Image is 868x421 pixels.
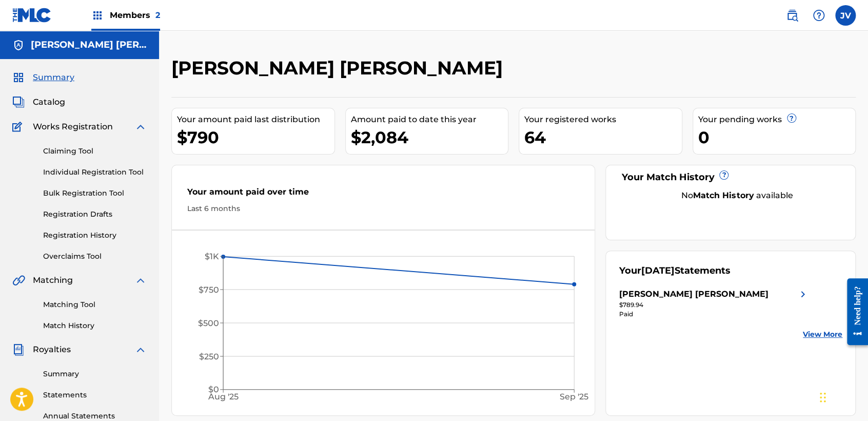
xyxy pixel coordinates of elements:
span: ? [787,114,796,122]
tspan: $750 [199,285,219,295]
img: right chevron icon [797,288,809,300]
tspan: $500 [198,318,219,328]
a: Statements [43,390,147,400]
h5: JORGE VÁZQUEZ GUERRA [31,39,147,51]
img: Royalties [12,343,25,356]
a: [PERSON_NAME] [PERSON_NAME]right chevron icon$789.94Paid [619,288,808,319]
div: Widget de chat [817,372,868,421]
a: Match History [43,320,147,331]
span: 2 [155,10,160,20]
iframe: Resource Center [839,271,868,353]
a: Registration Drafts [43,209,147,220]
a: Overclaims Tool [43,251,147,262]
tspan: $250 [199,351,219,361]
img: MLC Logo [12,8,52,23]
div: $790 [177,126,334,149]
tspan: $0 [208,385,219,394]
div: Amount paid to date this year [351,113,508,126]
iframe: Chat Widget [817,372,868,421]
div: Your Statements [619,264,730,278]
span: Royalties [33,343,71,356]
div: Last 6 months [187,203,579,214]
img: Works Registration [12,121,26,133]
img: Accounts [12,39,25,51]
div: 0 [698,126,856,149]
img: Summary [12,71,25,84]
a: Public Search [782,5,802,26]
div: User Menu [835,5,856,26]
a: Individual Registration Tool [43,167,147,178]
h2: [PERSON_NAME] [PERSON_NAME] [171,56,508,80]
a: Summary [43,369,147,379]
div: Paid [619,310,808,319]
img: expand [134,121,147,133]
div: Help [808,5,829,26]
strong: Match History [693,190,754,200]
div: $789.94 [619,300,808,310]
div: No available [632,189,842,202]
a: Matching Tool [43,299,147,310]
div: Your pending works [698,113,856,126]
div: 64 [524,126,682,149]
div: [PERSON_NAME] [PERSON_NAME] [619,288,768,300]
span: ? [720,171,728,179]
tspan: $1K [205,252,219,261]
img: Matching [12,274,25,286]
div: Your amount paid over time [187,186,579,203]
a: CatalogCatalog [12,96,65,108]
img: Catalog [12,96,25,108]
tspan: Aug '25 [208,392,239,401]
div: $2,084 [351,126,508,149]
span: [DATE] [641,265,674,276]
a: View More [803,329,842,340]
span: Works Registration [33,121,113,133]
span: Matching [33,274,73,286]
div: Your registered works [524,113,682,126]
div: Your amount paid last distribution [177,113,334,126]
img: expand [134,343,147,356]
img: expand [134,274,147,286]
a: SummarySummary [12,71,74,84]
a: Claiming Tool [43,146,147,157]
img: help [813,9,825,22]
tspan: Sep '25 [560,392,588,401]
span: Catalog [33,96,65,108]
div: Your Match History [619,170,842,184]
a: Bulk Registration Tool [43,188,147,199]
div: Arrastrar [820,382,826,413]
a: Registration History [43,230,147,241]
img: search [786,9,798,22]
span: Members [110,9,160,21]
img: Top Rightsholders [91,9,104,22]
span: Summary [33,71,74,84]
